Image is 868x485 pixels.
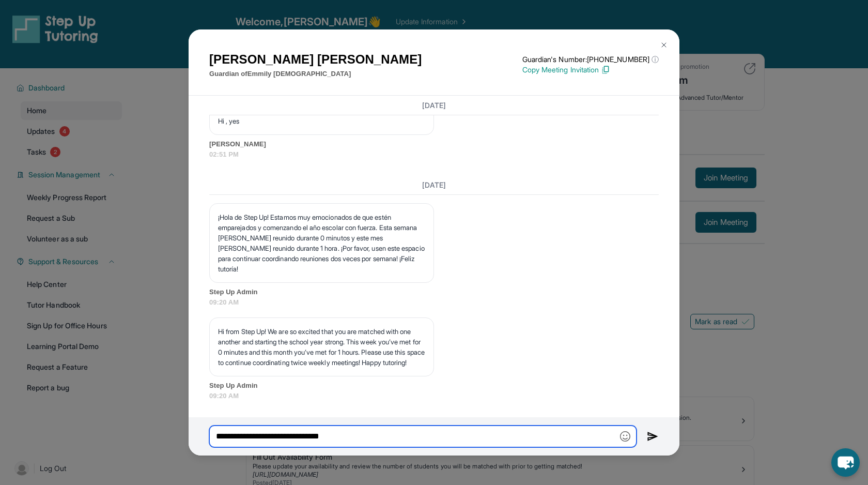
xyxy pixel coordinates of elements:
[620,431,630,442] img: Emoji
[209,391,659,401] span: 09:20 AM
[209,381,659,391] span: Step Up Admin
[601,65,610,74] img: Copy Icon
[209,149,659,160] span: 02:51 PM
[647,430,659,443] img: Send icon
[209,139,659,149] span: [PERSON_NAME]
[218,326,425,368] p: Hi from Step Up! We are so excited that you are matched with one another and starting the school ...
[652,54,659,65] span: ⓘ
[209,100,659,110] h3: [DATE]
[218,212,425,274] p: ¡Hola de Step Up! Estamos muy emocionados de que estén emparejados y comenzando el año escolar co...
[209,180,659,190] h3: [DATE]
[209,50,422,69] h1: [PERSON_NAME] [PERSON_NAME]
[209,69,422,79] p: Guardian of Emmily [DEMOGRAPHIC_DATA]
[209,287,659,297] span: Step Up Admin
[522,65,659,75] p: Copy Meeting Invitation
[218,116,425,126] p: Hi , yes
[831,448,860,477] button: chat-button
[522,54,659,65] p: Guardian's Number: [PHONE_NUMBER]
[209,297,659,308] span: 09:20 AM
[660,41,668,49] img: Close Icon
